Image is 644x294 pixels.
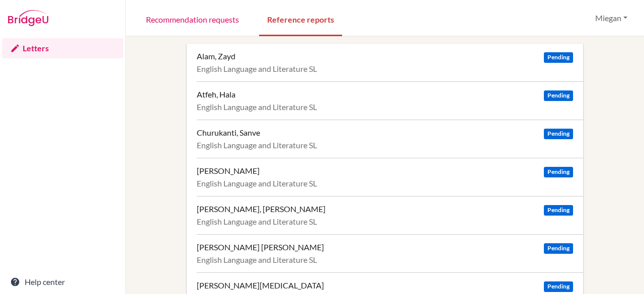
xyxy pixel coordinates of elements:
span: Pending [544,167,573,177]
div: English Language and Literature SL [197,102,573,112]
div: [PERSON_NAME] [PERSON_NAME] [197,242,324,252]
span: Pending [544,205,573,216]
span: Pending [544,52,573,63]
div: English Language and Literature SL [197,64,573,74]
div: [PERSON_NAME], [PERSON_NAME] [197,204,326,214]
span: Pending [544,243,573,254]
a: Alam, Zayd Pending English Language and Literature SL [197,44,583,81]
div: [PERSON_NAME][MEDICAL_DATA] [197,280,324,290]
a: Reference reports [259,2,342,36]
div: Atfeh, Hala [197,89,235,100]
a: [PERSON_NAME] Pending English Language and Literature SL [197,158,583,196]
span: Pending [544,129,573,139]
a: [PERSON_NAME], [PERSON_NAME] Pending English Language and Literature SL [197,196,583,234]
span: Pending [544,90,573,101]
a: Help center [2,272,123,292]
a: Letters [2,38,123,58]
div: English Language and Literature SL [197,178,573,188]
a: Recommendation requests [138,2,247,36]
div: Alam, Zayd [197,51,235,61]
span: Pending [544,281,573,292]
button: Miegan [591,9,632,28]
div: English Language and Literature SL [197,140,573,150]
div: [PERSON_NAME] [197,166,260,176]
div: English Language and Literature SL [197,255,573,265]
a: Churukanti, Sanve Pending English Language and Literature SL [197,120,583,158]
div: Churukanti, Sanve [197,128,260,138]
a: Atfeh, Hala Pending English Language and Literature SL [197,81,583,120]
img: Bridge-U [8,10,48,26]
a: [PERSON_NAME] [PERSON_NAME] Pending English Language and Literature SL [197,234,583,272]
div: English Language and Literature SL [197,217,573,227]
